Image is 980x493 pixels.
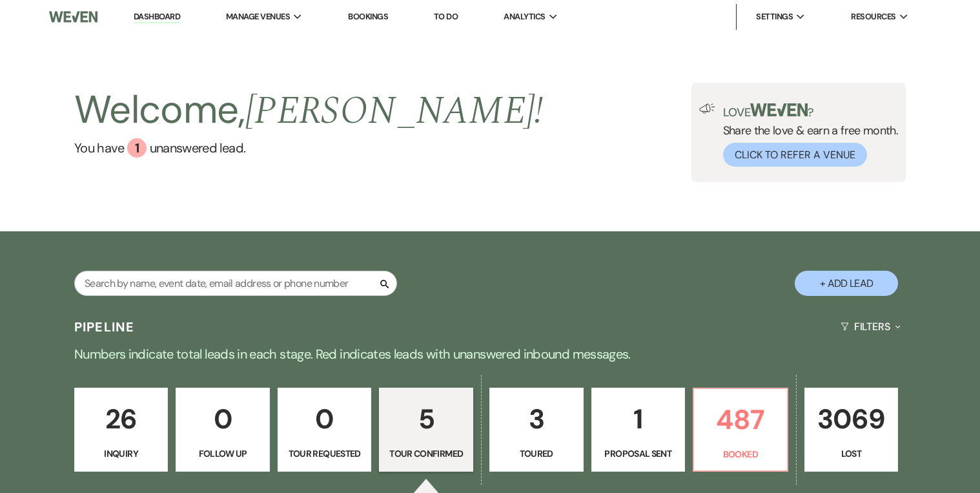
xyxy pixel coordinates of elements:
span: [PERSON_NAME] ! [245,81,544,141]
p: Proposal Sent [600,446,677,461]
a: 0Follow Up [176,388,270,472]
span: Analytics [504,10,545,23]
p: Numbers indicate total leads in each stage. Red indicates leads with unanswered inbound messages. [25,344,955,364]
p: Lost [813,446,890,461]
img: loud-speaker-illustration.svg [699,103,715,114]
img: weven-logo-green.svg [750,103,808,116]
p: 1 [600,397,677,441]
button: Click to Refer a Venue [723,143,867,167]
span: Settings [756,10,793,23]
span: Manage Venues [226,10,290,23]
a: 5Tour Confirmed [379,388,473,472]
a: Bookings [348,11,388,22]
p: 487 [702,398,779,441]
input: Search by name, event date, email address or phone number [74,271,397,296]
p: 0 [184,397,261,441]
span: Resources [851,10,895,23]
p: Inquiry [83,446,160,461]
p: Tour Confirmed [387,446,465,461]
a: Dashboard [134,11,180,23]
p: Love ? [723,103,899,118]
a: 0Tour Requested [278,388,372,472]
p: Follow Up [184,446,261,461]
h2: Welcome, [74,83,544,138]
div: Share the love & earn a free month. [715,103,899,167]
a: 1Proposal Sent [591,388,686,472]
a: 3Toured [489,388,584,472]
p: 3 [498,397,575,441]
p: 5 [387,397,465,441]
p: 0 [286,397,363,441]
h3: Pipeline [74,318,135,336]
p: Booked [702,447,779,461]
p: 3069 [813,397,890,441]
div: 1 [127,138,147,158]
button: + Add Lead [795,271,898,296]
p: Toured [498,446,575,461]
a: To Do [434,11,458,22]
a: You have 1 unanswered lead. [74,138,544,158]
a: 26Inquiry [74,388,168,472]
button: Filters [835,309,906,344]
img: Weven Logo [49,3,97,30]
a: 487Booked [693,388,788,472]
p: Tour Requested [286,446,363,461]
p: 26 [83,397,160,441]
a: 3069Lost [804,388,899,472]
